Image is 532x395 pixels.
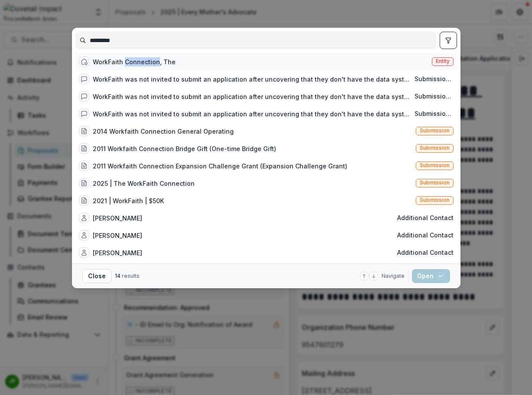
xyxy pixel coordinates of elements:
[440,32,457,49] button: toggle filters
[436,58,450,64] span: Entity
[93,231,142,240] div: [PERSON_NAME]
[420,145,450,151] span: Submission
[93,214,142,223] div: [PERSON_NAME]
[415,110,454,118] span: Submission comment
[93,109,411,118] div: WorkFaith was not invited to submit an application after uncovering that they don't have the data...
[420,180,450,186] span: Submission
[415,93,454,100] span: Submission comment
[93,196,164,205] div: 2021 | WorkFaith | $50K
[420,162,450,168] span: Submission
[397,232,454,239] span: Additional contact
[93,179,195,188] div: 2025 | The WorkFaith Connection
[415,76,454,83] span: Submission comment
[93,127,234,136] div: 2014 Workfaith Connection General Operating
[397,249,454,257] span: Additional contact
[93,92,411,101] div: WorkFaith was not invited to submit an application after uncovering that they don't have the data...
[93,248,142,257] div: [PERSON_NAME]
[93,161,347,171] div: 2011 Workfaith Connection Expansion Challenge Grant (Expansion Challenge Grant)
[93,57,176,66] div: WorkFaith Connection, The
[420,197,450,203] span: Submission
[93,75,411,84] div: WorkFaith was not invited to submit an application after uncovering that they don't have the data...
[82,269,111,283] button: Close
[382,272,405,280] span: Navigate
[115,273,121,279] span: 14
[397,214,454,222] span: Additional contact
[420,128,450,134] span: Submission
[122,273,140,279] span: results
[412,269,450,283] button: Open
[93,144,276,153] div: 2011 Workfaith Connection Bridge Gift (One-time Bridge Gift)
